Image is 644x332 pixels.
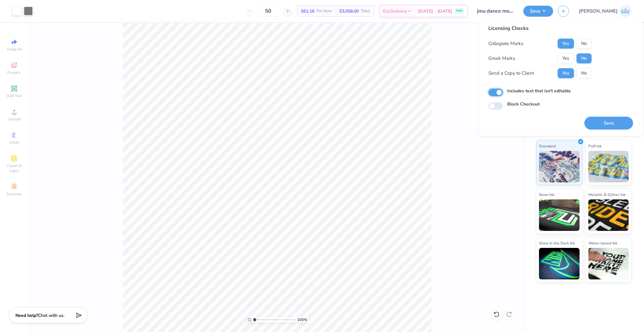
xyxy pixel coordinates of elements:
[361,8,370,14] span: Total
[539,240,575,246] span: Glow in the Dark Ink
[539,248,580,279] img: Glow in the Dark Ink
[588,151,629,182] img: Puff Ink
[588,191,625,198] span: Metallic & Glitter Ink
[584,117,633,129] button: Save
[588,199,629,231] img: Metallic & Glitter Ink
[576,38,591,49] button: No
[558,53,574,63] button: Yes
[558,68,574,78] button: Yes
[301,8,314,14] span: $61.16
[297,317,307,323] span: 100 %
[588,240,617,246] span: Water based Ink
[316,8,332,14] span: Per Item
[7,192,22,197] span: Decorate
[9,140,19,145] span: Greek
[456,9,463,13] span: FREE
[8,117,20,122] span: Upload
[472,5,519,17] input: Untitled Design
[3,163,25,173] span: Clipart & logos
[488,70,534,77] div: Send a Copy to Client
[523,6,553,17] button: Save
[507,101,540,108] label: Block Checkout
[619,5,631,17] img: Josephine Amber Orros
[488,55,515,62] div: Greek Marks
[588,248,629,279] img: Water based Ink
[7,70,21,75] span: Designs
[339,8,359,14] span: $3,058.00
[588,143,602,149] span: Puff Ink
[38,312,64,318] span: Chat with us.
[539,151,580,182] img: Standard
[558,38,574,49] button: Yes
[383,8,407,14] span: Est. Delivery
[579,5,631,17] a: [PERSON_NAME]
[256,5,280,17] input: – –
[418,8,452,14] span: [DATE] - [DATE]
[579,8,618,15] span: [PERSON_NAME]
[488,25,591,32] div: Licensing Checks
[7,47,22,52] span: Image AI
[539,191,554,198] span: Neon Ink
[539,199,580,231] img: Neon Ink
[576,68,591,78] button: No
[539,143,556,149] span: Standard
[576,53,591,63] button: No
[7,93,22,98] span: Add Text
[15,312,38,318] strong: Need help?
[507,88,571,94] label: Includes text that isn't editable
[488,40,523,47] div: Collegiate Marks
